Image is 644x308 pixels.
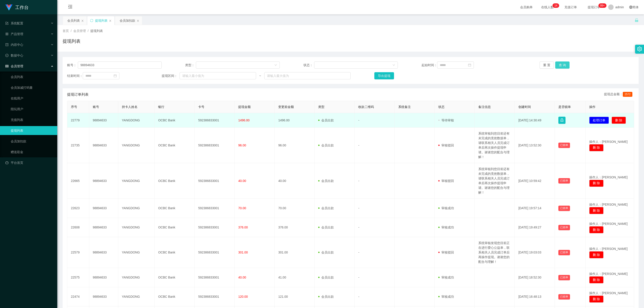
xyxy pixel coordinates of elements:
[589,251,604,258] button: 删 除
[89,199,118,218] td: 98894633
[195,218,235,237] td: 592386833001
[137,19,139,22] i: 图标: close
[67,163,89,199] td: 22665
[556,3,557,8] p: 4
[114,74,117,77] i: 图标: calendar
[475,128,515,163] td: 系统审核到您目前还有未完成的竟抢数据单，请联系相关人员完成订单后再次操作提现申请。谢谢您的配合与理解！
[195,199,235,218] td: 592386833001
[238,206,246,210] span: 70.00
[63,0,78,15] i: 图标: menu-fold
[589,175,627,179] span: 操作人：[PERSON_NAME]
[195,237,235,268] td: 592386833001
[81,19,84,22] i: 图标: close
[198,105,204,109] span: 卡号
[604,92,634,97] div: 提现总金额：
[374,72,394,79] button: 导出提现
[5,158,54,167] a: 图标: dashboard平台首页
[562,6,579,9] span: 充值订单
[118,287,155,306] td: YANGDONG
[318,206,334,210] span: 会员出款
[238,276,246,279] span: 40.00
[275,237,315,268] td: 301.00
[275,268,315,287] td: 41.00
[238,226,248,229] span: 376.00
[11,126,54,135] a: 提现列表
[589,272,627,276] span: 操作人：[PERSON_NAME]
[629,6,632,9] i: 图标: global
[89,113,118,128] td: 98894633
[67,92,89,97] span: 提现订单列表
[5,32,8,36] i: 图标: appstore-o
[589,203,627,206] span: 操作人：[PERSON_NAME]
[438,143,454,147] span: 审核驳回
[78,61,162,69] input: 请输入
[15,0,29,15] h1: 工作台
[93,105,99,109] span: 账号
[155,268,195,287] td: OCBC Bank
[118,237,155,268] td: YANGDONG
[162,74,180,78] span: 提现区间：
[318,251,334,254] span: 会员出款
[318,295,334,298] span: 会员出款
[90,19,93,22] i: 图标: sync
[264,72,351,79] input: 请输入最大值为
[589,207,604,214] button: 删 除
[515,237,555,268] td: [DATE] 19:03:03
[635,18,639,22] i: 图标: unlock
[539,6,556,9] span: 在线人数
[155,163,195,199] td: OCBC Bank
[155,199,195,218] td: OCBC Bank
[585,6,602,9] span: 提现订单
[5,54,8,57] i: 图标: check-circle-o
[438,179,454,183] span: 审核驳回
[275,218,315,237] td: 376.00
[67,268,89,287] td: 22575
[155,113,195,128] td: OCBC Bank
[275,163,315,199] td: 40.00
[89,218,118,237] td: 98894633
[67,74,83,78] span: 结束时间：
[158,105,164,109] span: 银行
[468,63,471,67] i: 图标: calendar
[438,226,454,229] span: 审核成功
[109,19,112,22] i: 图标: close
[5,43,8,46] i: 图标: profile
[89,128,118,163] td: 98894633
[71,105,77,109] span: 序号
[589,117,609,124] button: 处理订单
[303,63,314,68] span: 状态：
[238,251,248,254] span: 301.00
[67,287,89,306] td: 22474
[558,143,570,148] button: 已锁单
[358,206,359,210] span: -
[515,268,555,287] td: [DATE] 18:52:30
[358,143,359,147] span: -
[589,295,604,303] button: 删 除
[589,247,627,251] span: 操作人：[PERSON_NAME]
[589,276,604,283] button: 删 除
[11,105,54,114] a: 陪玩用户
[5,43,23,46] span: 内容中心
[438,118,454,122] span: 等待审核
[558,225,570,230] button: 已锁单
[67,63,78,68] span: 账号：
[637,46,642,51] i: 图标: setting
[11,72,54,81] a: 会员列表
[5,21,23,25] span: 系统配置
[515,218,555,237] td: [DATE] 19:49:27
[398,105,411,109] span: 系统备注
[318,179,334,183] span: 会员出款
[358,251,359,254] span: -
[438,251,454,254] span: 审核驳回
[555,61,570,69] button: 查 询
[558,117,566,124] button: 图标: lock
[118,218,155,237] td: YANGDONG
[118,113,155,128] td: YANGDONG
[155,218,195,237] td: OCBC Bank
[515,128,555,163] td: [DATE] 13:52:30
[63,29,69,33] span: 首页
[478,105,491,109] span: 备注信息
[118,128,155,163] td: YANGDONG
[11,83,54,92] a: 会员加减打码量
[422,63,437,68] span: 起始时间：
